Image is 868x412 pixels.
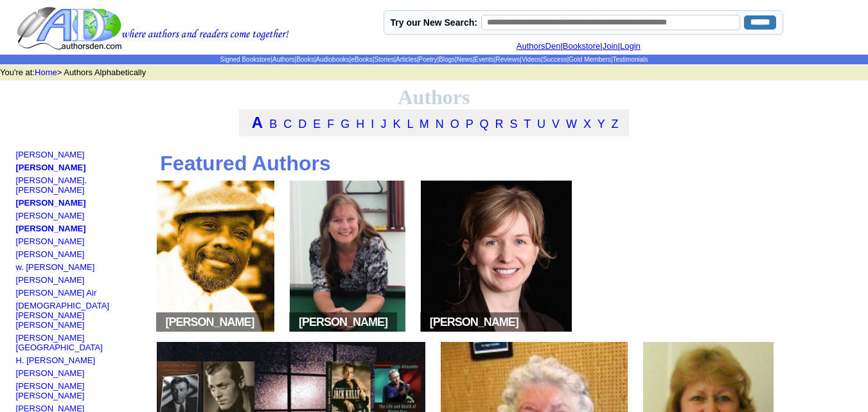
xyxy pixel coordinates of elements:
a: H [356,118,364,130]
a: [PERSON_NAME] [16,163,86,172]
a: Home [35,67,57,77]
img: space [423,319,430,326]
a: Blogs [439,56,455,63]
a: B [269,118,277,130]
a: Bookstore [563,41,601,51]
a: [DEMOGRAPHIC_DATA][PERSON_NAME] [PERSON_NAME] [16,301,109,330]
a: A [252,114,263,131]
a: Authors [272,56,294,63]
a: W [566,118,577,130]
a: I [371,118,374,130]
img: shim.gif [16,365,19,368]
img: space [518,319,525,326]
a: eBooks [351,56,372,63]
a: AuthorsDen [517,41,561,51]
a: N [436,118,444,130]
img: shim.gif [16,246,19,249]
img: shim.gif [16,330,19,333]
a: X [583,118,591,130]
a: Audiobooks [316,56,350,63]
a: Events [474,56,494,63]
a: E [313,118,321,130]
a: [PERSON_NAME] [16,368,85,378]
a: D [298,118,306,130]
a: K [393,118,400,130]
a: L [407,118,412,130]
a: H. [PERSON_NAME] [16,355,96,365]
label: Try our New Search: [391,17,477,28]
img: shim.gif [16,298,19,301]
a: Videos [522,56,541,63]
span: | | | | | | | | | | | | | | | [220,56,648,63]
img: shim.gif [16,220,19,224]
a: w. [PERSON_NAME] [16,262,95,272]
a: [PERSON_NAME] [PERSON_NAME] [16,381,85,400]
a: F [327,118,334,130]
img: space [254,319,261,326]
img: space [292,319,299,326]
a: [PERSON_NAME]. [PERSON_NAME] [16,175,87,195]
b: Featured Authors [160,152,331,175]
a: [PERSON_NAME] [16,211,85,220]
font: Authors [398,85,470,109]
a: Join [603,41,618,51]
span: [PERSON_NAME] [289,312,397,332]
a: Poetry [419,56,438,63]
a: Gold Members [569,56,611,63]
img: shim.gif [16,259,19,262]
a: P [466,118,474,130]
img: shim.gif [16,400,19,404]
a: G [341,118,350,130]
a: V [552,118,560,130]
a: space[PERSON_NAME]space [285,326,410,336]
a: [PERSON_NAME] [16,249,85,259]
a: Articles [396,56,417,63]
a: Success [543,56,567,63]
img: shim.gif [16,195,19,198]
img: shim.gif [16,172,19,175]
a: J [380,118,386,130]
a: S [510,118,518,130]
a: Q [480,118,489,130]
a: R [495,118,504,130]
img: space [159,319,166,326]
a: Y [598,118,605,130]
img: shim.gif [16,159,19,163]
font: | | | [517,41,650,51]
a: [PERSON_NAME] [16,224,86,233]
a: [PERSON_NAME] [16,237,85,246]
img: shim.gif [16,233,19,237]
a: Z [611,118,618,130]
a: Testimonials [612,56,648,63]
a: Login [620,41,641,51]
a: [PERSON_NAME] [16,275,85,285]
img: logo.gif [17,6,289,51]
a: C [283,118,292,130]
img: shim.gif [16,285,19,288]
a: Books [296,56,314,63]
img: shim.gif [16,208,19,211]
a: U [537,118,545,130]
a: T [524,118,531,130]
img: shim.gif [16,378,19,381]
a: [PERSON_NAME][GEOGRAPHIC_DATA] [16,333,103,352]
span: [PERSON_NAME] [420,312,528,332]
a: [PERSON_NAME] [16,198,86,208]
a: space[PERSON_NAME]space [416,326,576,336]
a: News [457,56,473,63]
a: [PERSON_NAME] Air [16,288,97,298]
a: O [450,118,459,130]
img: shim.gif [16,352,19,355]
img: space [387,319,394,326]
a: Stories [374,56,394,63]
a: Reviews [495,56,520,63]
img: shim.gif [16,272,19,275]
a: Signed Bookstore [220,56,270,63]
a: M [420,118,429,130]
a: space[PERSON_NAME]space [152,326,279,336]
span: [PERSON_NAME] [156,312,264,332]
a: [PERSON_NAME] [16,150,85,159]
